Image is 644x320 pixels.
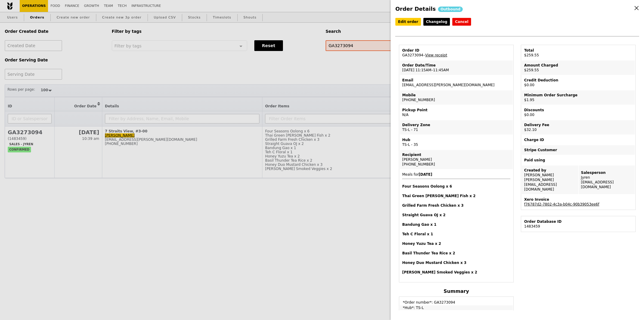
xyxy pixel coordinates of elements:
[524,148,632,152] div: Stripe Customer
[402,152,510,157] div: Recipient
[522,46,635,60] td: $259.55
[579,166,635,194] td: Jyren [EMAIL_ADDRESS][DOMAIN_NAME]
[400,135,513,149] td: TS-L - 35
[522,105,635,120] td: $0.00
[402,213,510,217] h4: Straight Guava OJ x 2
[402,270,510,275] h4: [PERSON_NAME] Smoked Veggies x 2
[524,219,632,224] div: Order Database ID
[438,7,463,12] div: Outbound
[402,232,510,236] h4: Teh C Floral x 1
[402,48,510,53] div: Order ID
[522,166,578,194] td: [PERSON_NAME] [PERSON_NAME][EMAIL_ADDRESS][DOMAIN_NAME]
[402,137,510,142] div: Hub
[425,53,447,57] a: View receipt
[524,48,632,53] div: Total
[522,75,635,90] td: $0.00
[402,203,510,208] h4: Grilled Farm Fresh Chicken x 3
[522,217,635,231] td: 1483459
[395,6,436,12] span: Order Details
[402,63,510,68] div: Order Date/Time
[524,158,632,163] div: Paid using
[400,46,513,60] td: GA3273094
[400,105,513,120] td: N/A
[402,194,510,198] h4: Thai Green [PERSON_NAME] Fish x 2
[402,184,510,189] h4: Four Seasons Oolong x 6
[402,123,510,127] div: Delivery Zone
[399,288,514,294] h4: Summary
[581,170,633,175] div: Salesperson
[522,61,635,75] td: $259.55
[423,18,450,26] a: Changelog
[522,90,635,105] td: $1.95
[524,108,632,112] div: Discounts
[402,93,510,98] div: Mobile
[402,78,510,83] div: Email
[402,157,510,162] div: [PERSON_NAME]
[452,18,471,26] button: Cancel
[522,120,635,135] td: $32.10
[402,251,510,256] h4: Basil Thunder Tea Rice x 2
[400,75,513,90] td: [EMAIL_ADDRESS][PERSON_NAME][DOMAIN_NAME]
[524,137,632,142] div: Charge ID
[402,260,510,265] h4: Honey Duo Mustard Chicken x 3
[402,222,510,227] h4: Bandung Gao x 1
[402,241,510,246] h4: Honey Yuzu Tea x 2
[524,123,632,127] div: Delivery Fee
[402,162,510,167] div: [PHONE_NUMBER]
[524,93,632,98] div: Minimum Order Surcharge
[524,197,632,202] div: Xero Invoice
[524,168,576,173] div: Created by
[402,172,510,275] span: Meals for
[400,90,513,105] td: [PHONE_NUMBER]
[524,63,632,68] div: Amount Charged
[400,305,513,310] td: *Hub*: TS-L
[400,297,513,305] td: *Order number*: GA3273094
[400,61,513,75] td: [DATE] 11:15AM–11:45AM
[419,172,432,177] b: [DATE]
[524,202,599,206] a: f76787d2-7802-4c3a-b04c-90b39053ee6f
[395,18,421,26] a: Edit order
[402,108,510,112] div: Pickup Point
[524,78,632,83] div: Credit Deduction
[423,53,425,57] span: –
[400,120,513,135] td: TS-L - 71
